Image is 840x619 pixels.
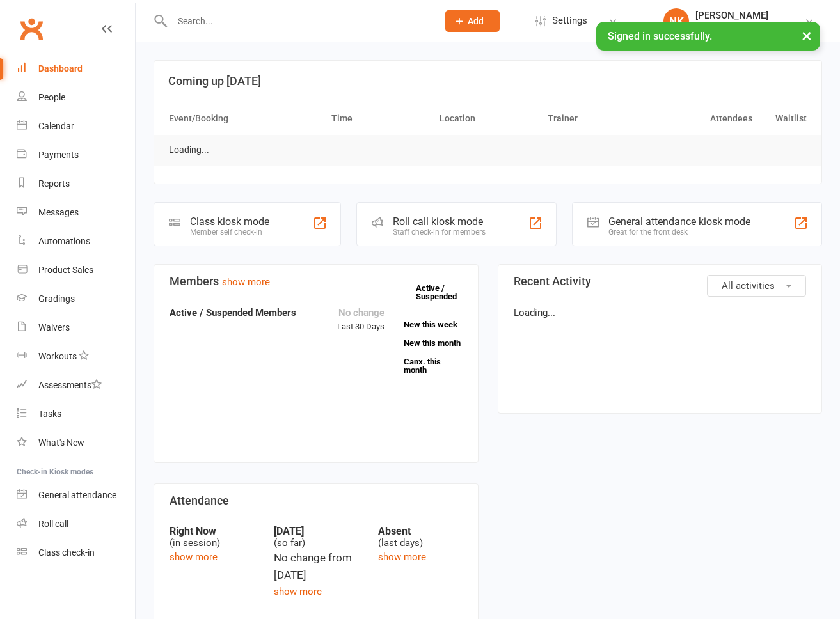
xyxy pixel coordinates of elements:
div: General attendance [38,490,116,500]
th: Attendees [650,102,758,135]
h3: Coming up [DATE] [168,75,807,88]
strong: Right Now [170,525,254,537]
input: Search... [168,12,429,30]
div: (last days) [378,525,462,549]
div: Member self check-in [190,228,269,237]
a: General attendance kiosk mode [17,481,135,510]
div: NK [663,8,689,34]
div: Tasks [38,409,61,419]
div: Reports [38,178,70,189]
div: Messages [38,207,79,217]
a: show more [378,551,426,563]
a: Payments [17,141,135,169]
th: Trainer [542,102,650,135]
a: Reports [17,169,135,198]
a: Tasks [17,400,135,428]
span: Signed in successfully. [608,30,712,42]
p: Loading... [514,305,807,320]
div: Staff check-in for members [393,228,486,237]
a: Roll call [17,510,135,538]
div: Product Sales [38,265,93,275]
div: Great for the front desk [608,228,750,237]
div: Assessments [38,380,102,390]
a: Class kiosk mode [17,538,135,567]
h3: Attendance [170,494,463,507]
div: General attendance kiosk mode [608,215,750,228]
strong: Active / Suspended Members [170,307,296,318]
div: (in session) [170,525,254,549]
span: Settings [552,6,587,35]
a: People [17,83,135,112]
th: Waitlist [758,102,812,135]
h3: Recent Activity [514,275,807,288]
div: No change from [DATE] [274,549,358,584]
button: Add [445,10,500,32]
a: New this week [404,320,463,329]
a: Product Sales [17,256,135,285]
a: Messages [17,198,135,227]
div: Dashboard [38,63,83,74]
div: What's New [38,437,84,448]
td: Loading... [163,135,215,165]
a: Gradings [17,285,135,313]
a: New this month [404,339,463,347]
a: Workouts [17,342,135,371]
div: Goshukan Karate Academy [695,21,804,33]
a: show more [274,586,322,597]
div: Gradings [38,294,75,304]
a: Dashboard [17,54,135,83]
th: Time [326,102,434,135]
strong: [DATE] [274,525,358,537]
a: Assessments [17,371,135,400]
a: Waivers [17,313,135,342]
h3: Members [170,275,463,288]
div: Class kiosk mode [190,215,269,228]
div: Calendar [38,121,74,131]
a: Clubworx [15,13,47,45]
a: show more [170,551,218,563]
div: Workouts [38,351,77,361]
div: Roll call kiosk mode [393,215,486,228]
th: Location [434,102,542,135]
div: Waivers [38,322,70,333]
a: Calendar [17,112,135,141]
button: All activities [707,275,806,297]
span: All activities [722,280,775,292]
span: Add [468,16,484,26]
div: No change [337,305,384,320]
strong: Absent [378,525,462,537]
a: Active / Suspended [416,274,472,310]
div: Last 30 Days [337,305,384,334]
a: show more [222,276,270,288]
div: (so far) [274,525,358,549]
a: Canx. this month [404,357,463,374]
div: [PERSON_NAME] [695,10,804,21]
a: Automations [17,227,135,256]
th: Event/Booking [163,102,326,135]
div: Roll call [38,519,68,529]
div: People [38,92,65,102]
a: What's New [17,428,135,457]
button: × [795,22,818,49]
div: Automations [38,236,90,246]
div: Class check-in [38,547,95,558]
div: Payments [38,150,79,160]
